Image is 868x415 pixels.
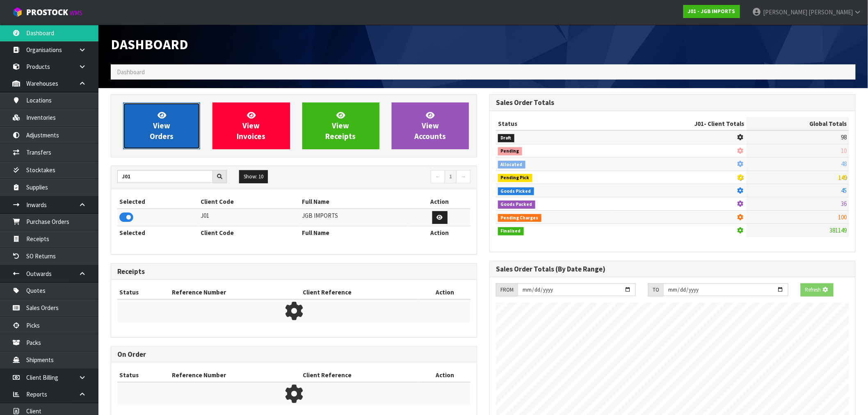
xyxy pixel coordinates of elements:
span: Draft [498,134,514,142]
button: Refresh [801,283,834,296]
a: J01 - JGB IMPORTS [683,5,740,18]
span: View Accounts [414,110,446,141]
h3: Sales Order Totals (By Date Range) [496,265,849,273]
span: Allocated [498,161,525,169]
a: ViewInvoices [212,103,290,149]
span: 100 [838,213,847,221]
span: 149 [838,173,847,181]
span: Goods Packed [498,201,535,209]
span: Pending [498,147,522,155]
th: Reference Number [170,369,301,382]
span: J01 [695,120,704,128]
th: Client Reference [301,369,420,382]
th: Global Totals [747,117,849,130]
td: J01 [199,209,300,226]
span: Dashboard [111,36,188,53]
span: [PERSON_NAME] [763,8,807,16]
span: 10 [841,147,847,155]
small: WMS [70,9,82,17]
th: Reference Number [170,286,301,299]
span: 381149 [830,226,847,234]
td: JGB IMPORTS [300,209,409,226]
a: 1 [445,170,457,183]
th: Action [409,195,471,208]
a: ViewReceipts [302,103,379,149]
span: ProStock [26,7,68,18]
th: Status [117,369,170,382]
th: Selected [117,195,199,208]
img: cube-alt.png [12,7,23,17]
th: Action [420,286,471,299]
span: Pending Charges [498,214,541,222]
div: TO [648,283,663,296]
input: Search clients [117,170,213,183]
th: Selected [117,226,199,239]
th: Client Code [199,195,300,208]
span: Goods Picked [498,187,534,196]
th: Client Code [199,226,300,239]
span: View Orders [150,110,174,141]
a: → [456,170,471,183]
span: View Receipts [326,110,356,141]
th: Action [409,226,471,239]
button: Show: 10 [239,170,268,183]
th: Status [117,286,170,299]
th: Client Reference [301,286,420,299]
h3: Sales Order Totals [496,99,849,107]
span: 48 [841,160,847,168]
th: Status [496,117,613,130]
div: FROM [496,283,518,296]
span: Pending Pick [498,174,532,182]
span: 36 [841,200,847,207]
nav: Page navigation [300,170,471,185]
th: - Client Totals [613,117,747,130]
th: Full Name [300,226,409,239]
a: ViewAccounts [392,103,469,149]
a: ViewOrders [123,103,200,149]
th: Full Name [300,195,409,208]
span: [PERSON_NAME] [809,8,853,16]
th: Action [420,369,471,382]
a: ← [431,170,445,183]
strong: J01 - JGB IMPORTS [688,8,736,15]
span: View Invoices [237,110,265,141]
span: 98 [841,133,847,141]
h3: Receipts [117,268,471,276]
h3: On Order [117,351,471,358]
span: Dashboard [117,68,145,76]
span: Finalised [498,227,524,235]
span: 45 [841,187,847,194]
